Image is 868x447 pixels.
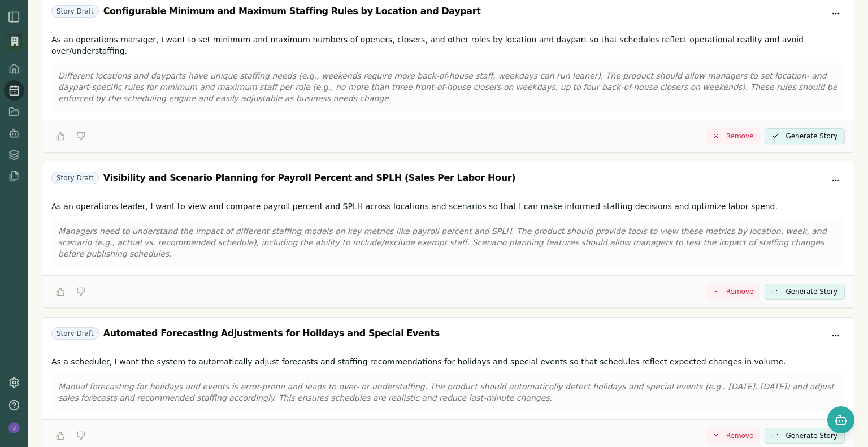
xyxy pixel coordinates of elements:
[103,5,481,18] div: Configurable Minimum and Maximum Staffing Rules by Location and Daypart
[765,428,845,444] button: Generate Story
[72,283,90,301] button: thumbs down
[4,395,24,415] button: Help
[103,171,515,185] div: Visibility and Scenario Planning for Payroll Percent and SPLH (Sales Per Labor Hour)
[706,284,761,300] button: Remove
[58,225,838,259] p: Managers need to understand the impact of different staffing models on key metrics like payroll p...
[7,10,21,24] button: Open Sidebar
[765,284,845,300] button: Generate Story
[103,327,440,340] div: Automated Forecasting Adjustments for Holidays and Special Events
[72,427,90,445] button: thumbs down
[827,406,854,433] button: Open chat
[51,283,70,301] button: thumbs up
[72,127,90,145] button: thumbs down
[7,10,21,24] img: sidebar
[51,5,99,18] div: Story Draft
[8,422,20,433] img: profile
[51,427,70,445] button: thumbs up
[58,70,838,104] p: Different locations and dayparts have unique staffing needs (e.g., weekends require more back-of-...
[706,428,761,444] button: Remove
[765,128,845,144] button: Generate Story
[51,327,99,340] div: Story Draft
[51,127,70,145] button: thumbs up
[706,128,761,144] button: Remove
[51,356,845,367] p: As a scheduler, I want the system to automatically adjust forecasts and staffing recommendations ...
[51,201,845,212] p: As an operations leader, I want to view and compare payroll percent and SPLH across locations and...
[51,34,845,57] p: As an operations manager, I want to set minimum and maximum numbers of openers, closers, and othe...
[51,172,99,184] div: Story Draft
[58,381,838,403] p: Manual forecasting for holidays and events is error-prone and leads to over- or understaffing. Th...
[6,33,23,50] img: Organization logo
